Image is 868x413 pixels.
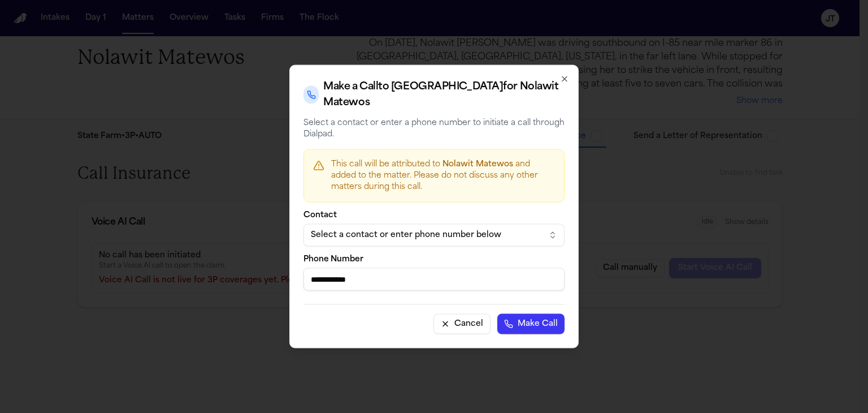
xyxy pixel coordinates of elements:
[323,79,565,111] h2: Make a Call to [GEOGRAPHIC_DATA] for Nolawit Matewos
[497,314,565,334] button: Make Call
[442,160,513,169] span: Nolawit Matewos
[433,314,491,334] button: Cancel
[303,256,565,264] label: Phone Number
[303,212,565,220] label: Contact
[331,159,555,193] p: This call will be attributed to and added to the matter. Please do not discuss any other matters ...
[311,230,539,241] div: Select a contact or enter phone number below
[303,118,565,140] p: Select a contact or enter a phone number to initiate a call through Dialpad.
